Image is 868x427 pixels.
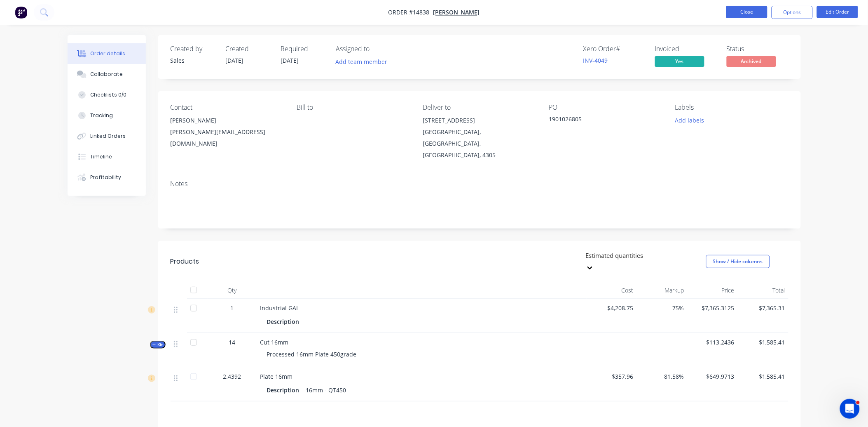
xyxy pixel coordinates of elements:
[68,126,146,146] button: Linked Orders
[171,56,216,65] div: Sales
[738,282,788,299] div: Total
[423,115,536,161] div: [STREET_ADDRESS][GEOGRAPHIC_DATA], [GEOGRAPHIC_DATA], [GEOGRAPHIC_DATA], 4305
[640,372,684,381] span: 81.58%
[68,105,146,126] button: Tracking
[90,91,126,99] div: Checklists 0/0
[590,304,634,312] span: $4,208.75
[90,132,126,140] div: Linked Orders
[655,56,704,66] span: Yes
[171,115,283,149] div: [PERSON_NAME][PERSON_NAME][EMAIL_ADDRESS][DOMAIN_NAME]
[691,304,735,312] span: $7,365.3125
[423,104,536,111] div: Deliver to
[150,341,166,349] button: Kit
[297,104,409,111] div: Bill to
[727,45,788,53] div: Status
[90,174,121,181] div: Profitability
[171,180,788,188] div: Notes
[223,372,241,381] span: 2.4392
[583,45,645,53] div: Xero Order #
[171,104,283,111] div: Contact
[208,282,257,299] div: Qty
[260,304,299,312] span: Industrial GAL
[303,384,350,396] div: 16mm - QT450
[68,64,146,85] button: Collaborate
[336,45,419,53] div: Assigned to
[388,9,433,17] span: Order #14838 -
[741,338,785,347] span: $1,585.41
[741,372,785,381] span: $1,585.41
[68,43,146,64] button: Order details
[281,45,326,53] div: Required
[817,6,858,18] button: Edit Order
[549,115,652,126] div: 1901026805
[171,257,199,267] div: Products
[549,104,662,111] div: PO
[90,153,112,160] div: Timeline
[727,56,776,66] span: Archived
[336,56,392,67] button: Add team member
[152,342,163,348] span: Kit
[726,6,767,18] button: Close
[260,373,293,380] span: Plate 16mm
[655,45,717,53] div: Invoiced
[90,71,123,78] div: Collaborate
[90,50,125,57] div: Order details
[706,255,770,268] button: Show / Hide columns
[671,115,709,126] button: Add labels
[68,146,146,167] button: Timeline
[423,115,536,126] div: [STREET_ADDRESS]
[260,338,289,346] span: Cut 16mm
[68,167,146,188] button: Profitability
[691,338,735,347] span: $113.2436
[226,57,244,64] span: [DATE]
[171,126,283,149] div: [PERSON_NAME][EMAIL_ADDRESS][DOMAIN_NAME]
[583,57,608,64] a: INV-4049
[637,282,688,299] div: Markup
[90,112,113,119] div: Tracking
[331,56,392,67] button: Add team member
[229,338,236,347] span: 14
[267,316,303,328] div: Description
[171,45,216,53] div: Created by
[675,104,788,111] div: Labels
[68,85,146,105] button: Checklists 0/0
[840,399,860,419] iframe: Intercom live chat
[590,372,634,381] span: $357.96
[772,6,813,19] button: Options
[423,126,536,161] div: [GEOGRAPHIC_DATA], [GEOGRAPHIC_DATA], [GEOGRAPHIC_DATA], 4305
[171,115,283,126] div: [PERSON_NAME]
[267,350,357,358] span: Processed 16mm Plate 450grade
[281,57,299,64] span: [DATE]
[231,304,234,312] span: 1
[587,282,637,299] div: Cost
[691,372,735,381] span: $649.9713
[15,6,27,19] img: Factory
[226,45,271,53] div: Created
[267,384,303,396] div: Description
[741,304,785,312] span: $7,365.31
[640,304,684,312] span: 75%
[688,282,738,299] div: Price
[433,9,480,17] a: [PERSON_NAME]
